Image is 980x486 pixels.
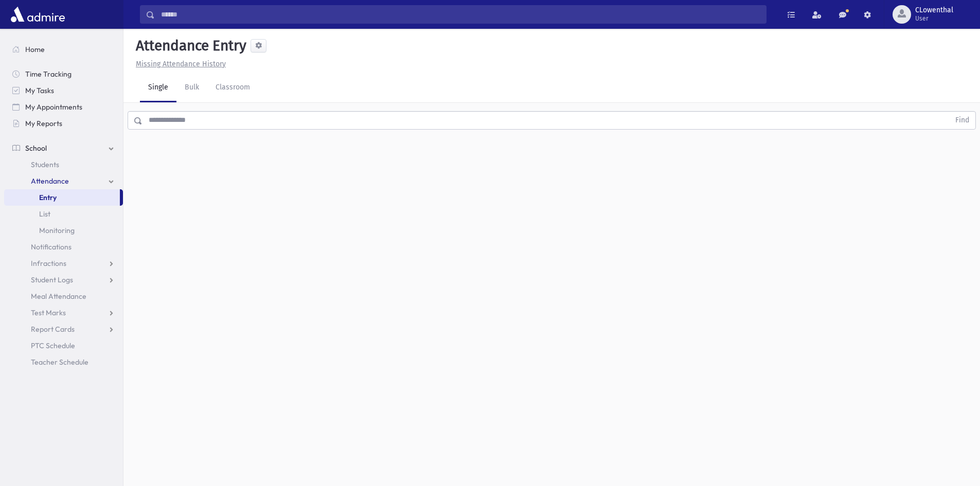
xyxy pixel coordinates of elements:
span: Students [31,160,59,169]
span: List [39,209,50,219]
a: Classroom [207,74,258,102]
span: CLowenthal [915,6,953,14]
span: Test Marks [31,308,66,317]
a: PTC Schedule [4,337,123,354]
u: Missing Attendance History [136,60,226,68]
span: PTC Schedule [31,341,75,350]
span: Time Tracking [25,69,72,79]
a: Entry [4,189,120,206]
h5: Attendance Entry [132,37,246,55]
a: My Tasks [4,82,123,99]
span: Monitoring [39,226,75,235]
span: My Tasks [25,86,54,95]
a: Meal Attendance [4,288,123,304]
a: Test Marks [4,304,123,321]
span: User [915,14,953,23]
a: Home [4,41,123,58]
span: Attendance [31,176,69,186]
a: Bulk [176,74,207,102]
span: Teacher Schedule [31,357,88,367]
span: School [25,143,47,153]
a: Missing Attendance History [132,60,226,68]
span: My Appointments [25,102,82,112]
a: Student Logs [4,272,123,288]
a: My Reports [4,115,123,132]
span: Entry [39,193,57,202]
span: Home [25,45,45,54]
a: Students [4,156,123,173]
input: Search [155,5,766,24]
span: Notifications [31,242,72,251]
span: Infractions [31,259,66,268]
a: Monitoring [4,222,123,239]
a: Teacher Schedule [4,354,123,370]
a: Notifications [4,239,123,255]
img: AdmirePro [8,4,67,25]
a: Attendance [4,173,123,189]
span: Meal Attendance [31,292,86,301]
a: Single [140,74,176,102]
a: Report Cards [4,321,123,337]
a: List [4,206,123,222]
span: Student Logs [31,275,73,284]
a: Infractions [4,255,123,272]
button: Find [949,112,975,129]
a: Time Tracking [4,66,123,82]
span: My Reports [25,119,62,128]
a: My Appointments [4,99,123,115]
span: Report Cards [31,325,75,334]
a: School [4,140,123,156]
